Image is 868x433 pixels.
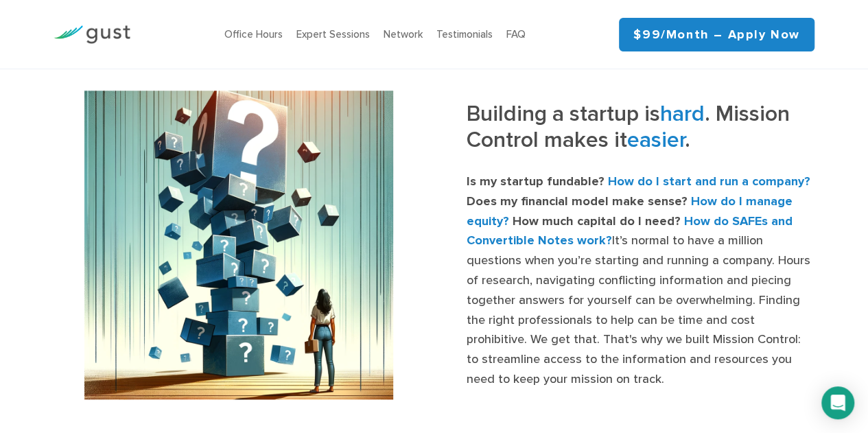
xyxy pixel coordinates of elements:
[84,91,393,399] img: Startup founder feeling the pressure of a big stack of unknowns
[54,25,130,44] img: Gust Logo
[467,194,793,229] strong: How do I manage equity?
[467,172,814,390] p: It’s normal to have a million questions when you’re starting and running a company. Hours of rese...
[660,101,705,127] span: hard
[627,127,685,153] span: easier
[619,18,814,51] a: $99/month – Apply Now
[467,174,605,189] strong: Is my startup fundable?
[506,28,526,40] a: FAQ
[608,174,810,189] strong: How do I start and run a company?
[224,28,283,40] a: Office Hours
[467,194,688,209] strong: Does my financial model make sense?
[384,28,423,40] a: Network
[467,101,814,163] h3: Building a startup is . Mission Control makes it .
[821,386,854,419] div: Open Intercom Messenger
[436,28,493,40] a: Testimonials
[296,28,370,40] a: Expert Sessions
[513,214,681,229] strong: How much capital do I need?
